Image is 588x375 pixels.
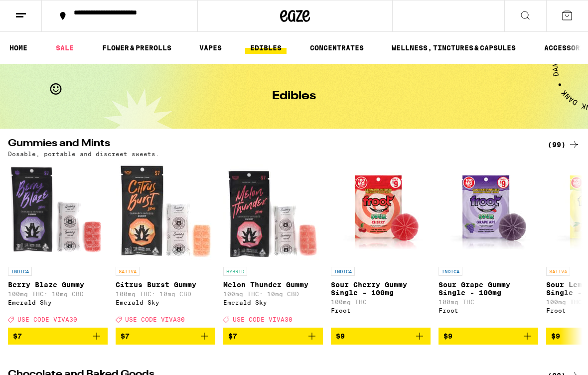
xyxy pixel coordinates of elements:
p: 100mg THC [331,299,431,305]
a: (99) [548,139,580,151]
p: SATIVA [116,267,140,276]
button: Add to bag [223,328,323,345]
p: Melon Thunder Gummy [223,281,323,289]
p: HYBRID [223,267,247,276]
p: 100mg THC: 10mg CBD [223,291,323,297]
img: Froot - Sour Cherry Gummy Single - 100mg [331,162,431,262]
p: SATIVA [546,267,570,276]
p: 100mg THC: 10mg CBD [116,291,215,297]
img: Emerald Sky - Berry Blaze Gummy [8,162,108,262]
button: Add to bag [439,328,538,345]
div: Emerald Sky [8,299,108,306]
span: $9 [551,332,560,340]
a: Open page for Citrus Burst Gummy from Emerald Sky [116,162,215,328]
span: USE CODE VIVA30 [125,316,185,323]
span: USE CODE VIVA30 [17,316,77,323]
a: CONCENTRATES [305,42,369,54]
span: $7 [121,332,130,340]
div: Froot [331,307,431,314]
a: WELLNESS, TINCTURES & CAPSULES [387,42,521,54]
img: Froot - Sour Grape Gummy Single - 100mg [439,162,538,262]
p: Sour Grape Gummy Single - 100mg [439,281,538,297]
a: HOME [4,42,32,54]
div: Emerald Sky [116,299,215,306]
a: SALE [51,42,79,54]
p: 100mg THC [439,299,538,305]
p: 100mg THC: 10mg CBD [8,291,108,297]
span: $9 [443,332,452,340]
img: Emerald Sky - Citrus Burst Gummy [116,162,215,262]
a: Open page for Sour Grape Gummy Single - 100mg from Froot [439,162,538,328]
a: EDIBLES [245,42,287,54]
a: VAPES [194,42,227,54]
button: Add to bag [331,328,431,345]
p: Citrus Burst Gummy [116,281,215,289]
h2: Gummies and Mints [8,139,531,151]
span: $9 [336,332,345,340]
button: Add to bag [8,328,108,345]
h1: Edibles [272,90,316,102]
img: Emerald Sky - Melon Thunder Gummy [223,162,323,262]
span: Hi. Need any help? [6,7,72,15]
div: Emerald Sky [223,299,323,306]
a: Open page for Berry Blaze Gummy from Emerald Sky [8,162,108,328]
button: Add to bag [116,328,215,345]
a: FLOWER & PREROLLS [97,42,176,54]
a: Open page for Melon Thunder Gummy from Emerald Sky [223,162,323,328]
p: Dosable, portable and discreet sweets. [8,151,159,157]
p: INDICA [8,267,32,276]
p: INDICA [331,267,355,276]
span: $7 [228,332,237,340]
p: INDICA [439,267,462,276]
a: Open page for Sour Cherry Gummy Single - 100mg from Froot [331,162,431,328]
span: USE CODE VIVA30 [233,316,293,323]
span: $7 [13,332,22,340]
p: Sour Cherry Gummy Single - 100mg [331,281,431,297]
div: Froot [439,307,538,314]
p: Berry Blaze Gummy [8,281,108,289]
